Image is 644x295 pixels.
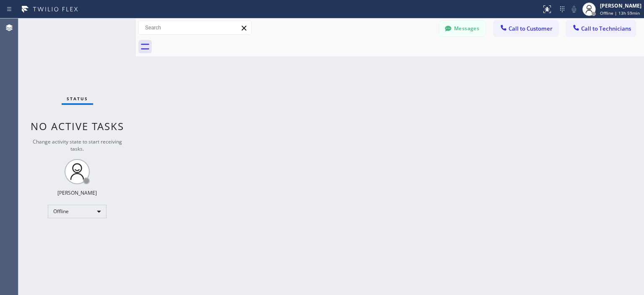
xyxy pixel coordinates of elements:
span: Call to Technicians [581,25,631,32]
span: Change activity state to start receiving tasks. [33,138,122,152]
span: Offline | 13h 59min [600,10,640,16]
span: Status [67,96,88,102]
button: Mute [568,3,580,15]
div: [PERSON_NAME] [600,2,641,9]
button: Messages [439,21,486,37]
div: [PERSON_NAME] [57,189,97,196]
div: Offline [48,205,106,218]
input: Search [139,21,251,34]
button: Call to Technicians [566,21,636,37]
span: No active tasks [31,119,124,133]
button: Call to Customer [494,21,558,37]
span: Call to Customer [509,25,553,32]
